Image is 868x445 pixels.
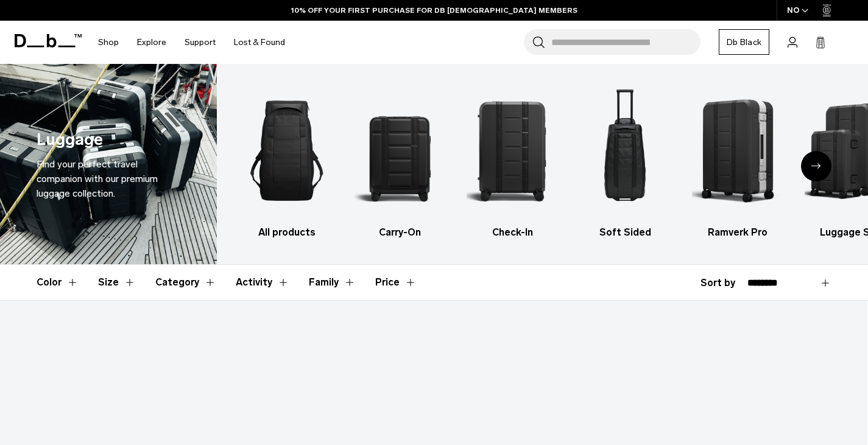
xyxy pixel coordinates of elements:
h3: Check-In [467,225,558,240]
h3: Carry-On [354,225,445,240]
img: Db [467,82,558,219]
button: Toggle Filter [37,265,79,300]
li: 2 / 6 [354,82,445,240]
div: Next slide [801,151,831,181]
button: Toggle Filter [98,265,136,300]
a: Shop [98,21,119,64]
li: 1 / 6 [241,82,333,240]
a: Db Check-In [467,82,558,240]
span: Find your perfect travel companion with our premium luggage collection. [37,158,158,199]
a: Db Black [719,29,769,55]
nav: Main Navigation [89,21,294,64]
img: Db [354,82,445,219]
img: Db [241,82,333,219]
a: Db All products [241,82,333,240]
a: Db Soft Sided [579,82,671,240]
a: Db Ramverk Pro [692,82,783,240]
img: Db [692,82,783,219]
button: Toggle Filter [309,265,356,300]
a: Explore [137,21,166,64]
h3: Ramverk Pro [692,225,783,240]
li: 4 / 6 [579,82,671,240]
button: Toggle Filter [236,265,289,300]
button: Toggle Price [375,265,417,300]
a: Db Carry-On [354,82,445,240]
a: Lost & Found [234,21,285,64]
img: Db [579,82,671,219]
button: Toggle Filter [155,265,216,300]
h3: Soft Sided [579,225,671,240]
a: 10% OFF YOUR FIRST PURCHASE FOR DB [DEMOGRAPHIC_DATA] MEMBERS [291,5,577,16]
li: 3 / 6 [467,82,558,240]
a: Support [185,21,216,64]
h3: All products [241,225,333,240]
h1: Luggage [37,127,103,152]
li: 5 / 6 [692,82,783,240]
